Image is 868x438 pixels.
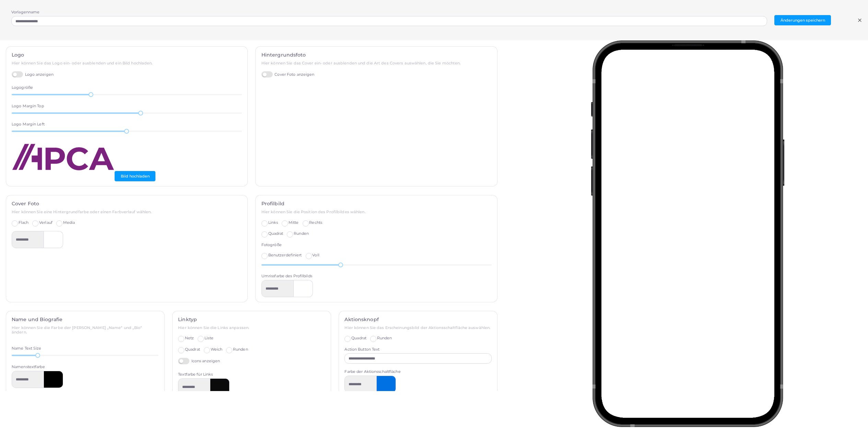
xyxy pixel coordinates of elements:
label: Logo anzeigen [12,71,54,78]
label: Logo Margin Top [12,104,44,109]
label: Cover Foto anzeigen [261,71,315,78]
span: Quadrat [268,231,283,236]
span: Verlauf [39,220,52,225]
h6: Hier können Sie das Cover ein- oder ausblenden und die Art des Covers auswählen, die Sie möchten. [261,61,492,65]
label: Umrissfarbe des Profilbilds [261,273,312,279]
label: Logo Margin Left [12,122,45,127]
label: Action Button Text [344,347,379,352]
label: Icons anzeigen [178,358,220,364]
span: Netz [185,336,194,340]
h4: Profilbild [261,201,492,207]
h4: Hintergrundsfoto [261,52,492,58]
span: Quadrat [185,347,200,352]
label: Name Text Size [12,346,42,351]
label: Vorlagenname [11,10,39,15]
span: Runden [233,347,248,352]
span: Voll [312,253,319,257]
button: Bild hochladen [115,171,155,181]
h6: Hier können Sie die Position des Profilbildes wählen. [261,210,492,214]
h6: Hier können Sie die Links anpassen. [178,326,325,330]
span: Links [268,220,278,225]
h4: Name und Biografie [12,317,159,323]
h4: Cover Foto [12,201,242,207]
span: Weich [211,347,223,352]
h4: Linktyp [178,317,325,323]
label: Fotogröße [261,242,282,248]
h6: Hier können Sie das Logo ein- oder ausblenden und ein Bild hochladen. [12,61,242,65]
span: Flach [19,220,29,225]
h4: Aktionsknopf [344,317,491,323]
label: Farbe der Aktionsschaltfläche [344,369,400,375]
span: Runden [377,336,392,340]
span: Benutzerdefiniert [268,253,302,257]
span: Mitte [289,220,299,225]
button: Änderungen speichern [774,15,831,25]
span: Liste [204,336,213,340]
span: Quadrat [351,336,366,340]
span: Media [63,220,75,225]
span: Rechts [309,220,322,225]
h6: Hier können Sie eine Hintergrundfarbe oder einen Farbverlauf wählen. [12,210,242,214]
img: Logo [12,140,115,174]
label: Textfarbe für Links [178,372,213,377]
label: Namenstextfarbe [12,364,45,370]
label: Logogröße [12,85,33,90]
h4: Logo [12,52,242,58]
span: Runden [294,231,309,236]
h6: Hier können Sie die Farbe der [PERSON_NAME] „Name“ und „Bio“ ändern. [12,326,159,334]
h6: Hier können Sie das Erscheinungsbild der Aktionsschaltfläche auswählen. [344,326,491,330]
